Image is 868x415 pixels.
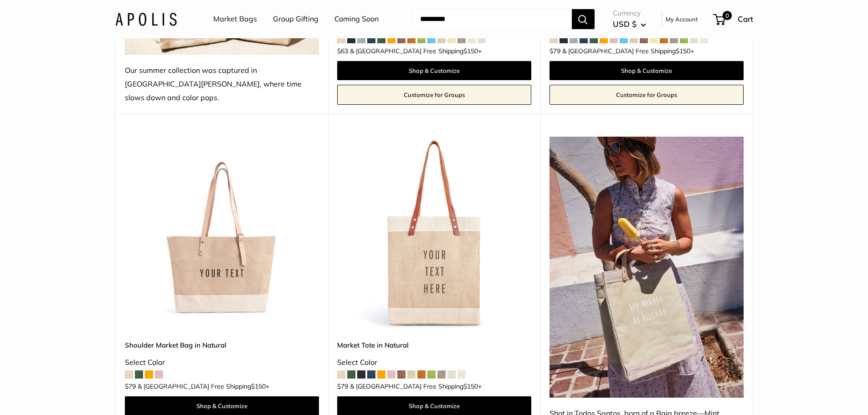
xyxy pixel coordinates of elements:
[337,340,531,350] a: Market Tote in Natural
[550,137,744,398] img: Shot in Todos Santos, born of a Baja breeze—Mint Sorbet is our freshest shade yet. Just add sunsh...
[334,12,379,26] a: Coming Soon
[714,12,753,26] a: 0 Cart
[572,9,595,29] button: Search
[613,17,646,31] button: USD $
[251,382,266,390] span: $150
[125,382,136,390] span: $79
[463,382,478,390] span: $150
[550,85,744,105] a: Customize for Groups
[125,137,319,331] a: Shoulder Market Bag in NaturalShoulder Market Bag in Natural
[562,48,694,54] span: & [GEOGRAPHIC_DATA] Free Shipping +
[613,7,646,20] span: Currency
[463,47,478,55] span: $150
[350,48,482,54] span: & [GEOGRAPHIC_DATA] Free Shipping +
[337,85,531,105] a: Customize for Groups
[413,9,572,29] input: Search...
[738,14,753,24] span: Cart
[337,137,531,331] img: description_Make it yours with custom printed text.
[722,11,731,20] span: 0
[676,47,690,55] span: $150
[337,47,348,55] span: $63
[125,137,319,331] img: Shoulder Market Bag in Natural
[125,64,319,105] div: Our summer collection was captured in [GEOGRAPHIC_DATA][PERSON_NAME], where time slows down and c...
[273,12,318,26] a: Group Gifting
[337,137,531,331] a: description_Make it yours with custom printed text.description_The Original Market bag in its 4 n...
[337,382,348,390] span: $79
[550,61,744,80] a: Shop & Customize
[213,12,257,26] a: Market Bags
[125,356,319,369] div: Select Color
[350,383,482,389] span: & [GEOGRAPHIC_DATA] Free Shipping +
[613,19,637,29] span: USD $
[337,356,531,369] div: Select Color
[337,61,531,80] a: Shop & Customize
[138,383,269,389] span: & [GEOGRAPHIC_DATA] Free Shipping +
[550,47,560,55] span: $79
[115,12,177,26] img: Apolis
[125,340,319,350] a: Shoulder Market Bag in Natural
[666,14,698,25] a: My Account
